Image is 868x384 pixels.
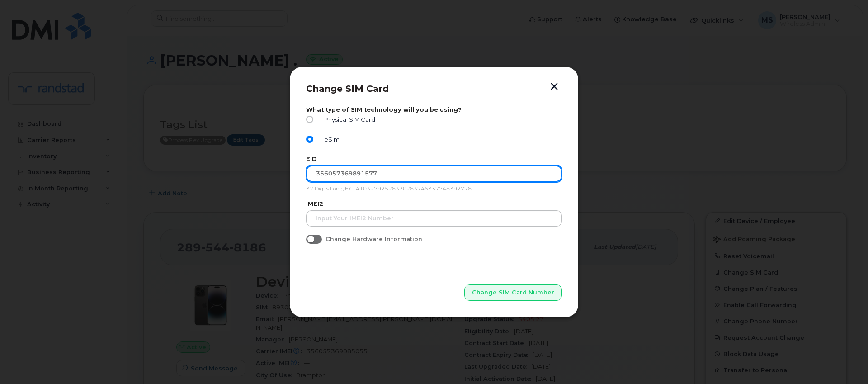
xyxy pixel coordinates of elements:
[306,83,389,94] span: Change SIM Card
[306,235,313,242] input: Change Hardware Information
[306,210,562,227] input: Input your IMEI2 Number
[306,136,313,143] input: eSim
[306,116,313,123] input: Physical SIM Card
[306,156,562,162] label: EID
[464,284,562,301] button: Change SIM Card Number
[306,166,562,182] input: Input Your EID Number
[472,288,554,297] span: Change SIM Card Number
[306,200,562,207] label: IMEI2
[321,116,375,123] span: Physical SIM Card
[321,136,340,143] span: eSim
[306,106,562,113] label: What type of SIM technology will you be using?
[325,236,422,242] span: Change Hardware Information
[306,185,562,193] p: 32 Digits Long, E.G. 41032792528320283746337748392778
